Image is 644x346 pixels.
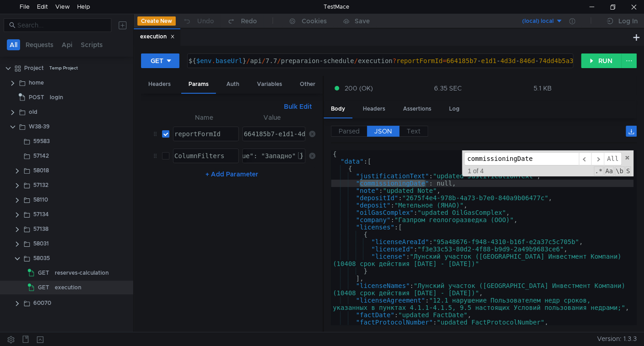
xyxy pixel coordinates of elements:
span: ​ [591,152,604,165]
th: Name [169,112,239,123]
div: Save [355,18,370,24]
div: login [50,90,63,104]
span: Whole Word Search [615,166,624,176]
div: GET [151,56,163,66]
div: Log [442,101,467,117]
span: 1 of 4 [464,167,487,175]
div: Other [293,76,323,93]
span: RegExp Search [594,166,603,176]
th: Value [239,112,305,123]
div: 6.35 SEC [434,84,462,92]
button: Undo [176,14,220,28]
div: old [29,105,37,119]
div: W38-39 [29,120,50,133]
div: 57138 [33,222,48,236]
span: JSON [374,127,392,135]
div: Temp Project [49,61,78,75]
div: Headers [356,101,393,117]
div: Variables [250,76,289,93]
button: (local) local [499,14,563,28]
div: (local) local [522,17,554,26]
span: Parsed [339,127,360,135]
input: Search for [464,152,579,165]
div: 57132 [33,178,48,192]
span: Alt-Enter [604,152,622,165]
span: 200 (OK) [345,83,373,93]
span: Search In Selection [625,166,631,176]
div: 58031 [33,237,49,250]
div: Params [181,76,216,94]
div: 57134 [33,208,49,221]
button: Scripts [78,39,105,50]
div: Body [324,101,352,118]
span: GET [38,281,49,294]
div: home [29,76,44,90]
div: Log In [618,16,638,27]
span: ​ [579,152,592,165]
div: Project [24,61,44,75]
button: Redo [220,14,263,28]
div: 58035 [33,251,50,265]
div: Cookies [302,16,327,27]
div: Assertions [396,101,439,117]
div: Auth [219,76,246,93]
button: All [7,39,20,50]
div: 58110 [33,193,48,207]
span: Version: 1.3.3 [597,332,637,346]
div: execution [140,32,175,42]
div: execution [55,281,81,294]
div: Redo [241,16,257,27]
button: Bulk Edit [280,101,315,112]
div: 60070 [33,296,51,310]
button: RUN [581,53,622,68]
button: GET [141,53,179,68]
button: Api [59,39,75,50]
span: Text [407,127,420,135]
div: Headers [141,76,178,93]
div: 57142 [33,149,49,163]
div: reserves-calculation [55,266,109,280]
button: Create New [137,16,176,26]
input: Search... [17,20,106,30]
div: Undo [197,16,214,27]
span: CaseSensitive Search [604,166,614,176]
button: Requests [23,39,56,50]
span: GET [38,266,49,280]
button: + Add Parameter [202,169,262,180]
span: POST [29,90,44,104]
div: 59583 [33,134,50,148]
div: 5.1 KB [534,84,552,92]
div: 58018 [33,164,49,177]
